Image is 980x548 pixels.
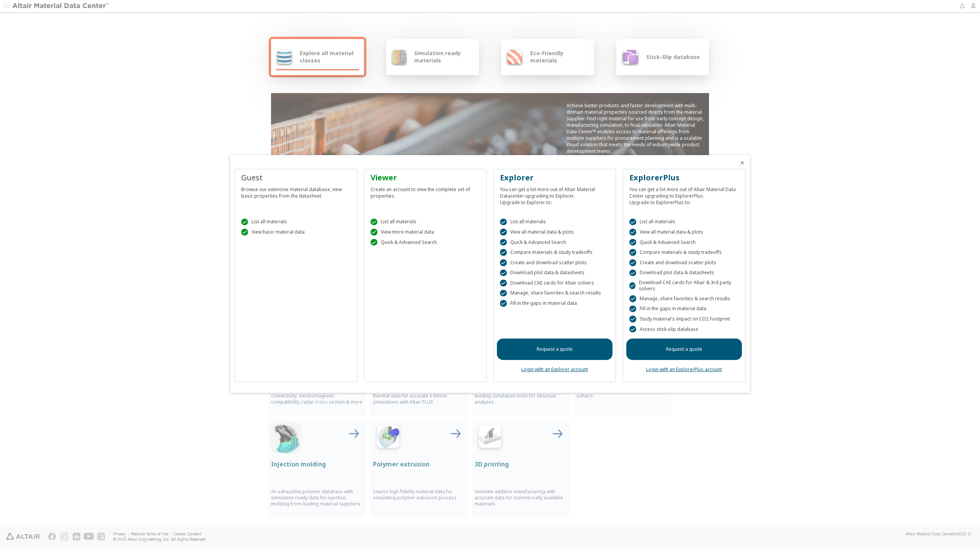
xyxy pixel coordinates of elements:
div: Fill in the gaps in material data [500,300,609,307]
div: List all materials [500,219,609,226]
div:  [629,326,636,333]
div:  [629,306,636,312]
div: Download CAE cards for Altair & 3rd party solvers [629,280,739,292]
div: Access stick-slip database [629,326,739,333]
div: Viewer [371,172,480,183]
div: Download plot data & datasheets [629,270,739,276]
div:  [629,282,635,289]
div: Manage, share favorites & search results [500,290,609,297]
div: Quick & Advanced Search [629,239,739,246]
a: Request a quote [497,339,612,360]
a: Login with an ExplorerPlus account [646,366,722,373]
div: List all materials [241,219,351,226]
a: Request a quote [626,339,742,360]
div: View basic material data [241,229,351,236]
div:  [500,270,507,276]
div: List all materials [371,219,480,226]
div: You can get a lot more out of Altair Material Datacenter upgrading to Explorer. Upgrade to Explor... [500,183,609,206]
div: Download CAE cards for Altair solvers [500,280,609,286]
div:  [241,219,248,226]
div:  [500,249,507,256]
div:  [629,316,636,322]
div: Download plot data & datasheets [500,270,609,276]
div: You can get a lot more out of Altair Material Data Center upgrading to ExplorerPlus. Upgrade to E... [629,183,739,206]
a: Login with an Explorer account [521,366,588,373]
div: Quick & Advanced Search [500,239,609,246]
div:  [500,259,507,266]
div:  [500,290,507,297]
div:  [371,229,377,236]
div:  [241,229,248,236]
div: Study material's impact on CO2 Footprint [629,316,739,322]
div: View more material data [371,229,480,236]
div:  [629,259,636,266]
div:  [629,229,636,236]
div: Compare materials & study tradeoffs [500,249,609,256]
div: Fill in the gaps in material data [629,306,739,312]
div: Create an account to view the complete set of properties. [371,183,480,199]
div: Manage, share favorites & search results [629,295,739,302]
div: Guest [241,172,351,183]
div:  [629,219,636,226]
div:  [629,295,636,302]
div: Create and download scatter plots [500,259,609,266]
div:  [371,219,377,226]
div:  [629,239,636,246]
div:  [629,249,636,256]
div:  [371,239,377,246]
div:  [629,270,636,276]
div: Explorer [500,172,609,183]
div:  [500,300,507,307]
div: List all materials [629,219,739,226]
div:  [500,239,507,246]
div:  [500,229,507,236]
div: View all material data & plots [629,229,739,236]
div: Quick & Advanced Search [371,239,480,246]
div: Browse our extensive material database, view basic properties from the datasheet. [241,183,351,199]
div:  [500,280,507,286]
div: Compare materials & study tradeoffs [629,249,739,256]
button: Close [739,160,745,166]
div: View all material data & plots [500,229,609,236]
div: Create and download scatter plots [629,259,739,266]
div: ExplorerPlus [629,172,739,183]
div:  [500,219,507,226]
